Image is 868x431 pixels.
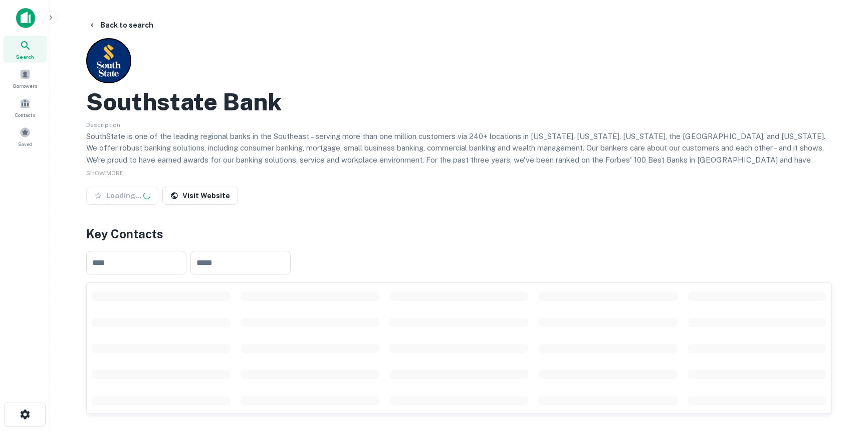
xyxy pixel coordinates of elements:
[3,94,47,121] a: Contacts
[84,16,157,34] button: Back to search
[3,36,47,63] a: Search
[162,187,238,205] a: Visit Website
[3,65,47,92] a: Borrowers
[16,8,35,28] img: capitalize-icon.png
[86,170,123,177] span: SHOW MORE
[86,225,832,243] h4: Key Contacts
[87,283,831,413] div: scrollable content
[3,123,47,150] a: Saved
[18,140,33,148] span: Saved
[818,351,868,399] iframe: Chat Widget
[15,111,35,119] span: Contacts
[86,130,832,190] p: SouthState is one of the leading regional banks in the Southeast – serving more than one million ...
[86,121,120,128] span: Description
[16,53,34,61] span: Search
[86,87,282,116] h2: Southstate Bank
[13,82,37,90] span: Borrowers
